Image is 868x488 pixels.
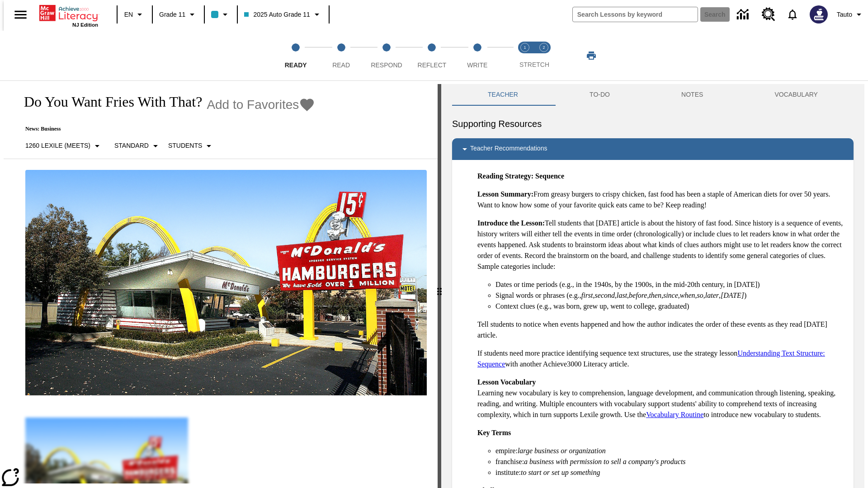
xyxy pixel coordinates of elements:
span: Grade 11 [159,10,185,19]
li: empire: [495,446,846,456]
li: Context clues (e.g., was born, grew up, went to college, graduated) [495,301,846,312]
text: 2 [542,45,545,50]
span: Write [467,61,487,69]
p: From greasy burgers to crispy chicken, fast food has been a staple of American diets for over 50 ... [477,189,846,211]
p: Standard [114,141,149,150]
span: Reflect [418,61,447,69]
span: 2025 Auto Grade 11 [244,10,310,19]
strong: Key Terms [477,429,511,436]
p: Teacher Recommendations [470,144,547,155]
button: Read step 2 of 5 [315,31,367,80]
button: Select a new avatar [804,3,833,26]
em: a business with permission to sell a company's products [524,458,686,465]
button: Reflect step 4 of 5 [406,31,458,80]
strong: Sequence [535,172,564,180]
button: Language: EN, Select a language [120,6,149,23]
span: Add to Favorites [207,98,299,112]
div: Press Enter or Spacebar and then press right and left arrow keys to move the slider [438,84,441,488]
div: Home [39,3,98,28]
button: Class: 2025 Auto Grade 11, Select your class [241,6,325,23]
div: reading [4,84,438,483]
button: Ready step 1 of 5 [269,31,322,80]
strong: Lesson Vocabulary [477,378,536,386]
em: before [629,291,647,299]
span: Read [332,61,350,69]
em: since [663,291,678,299]
button: Grade: Grade 11, Select a grade [156,6,201,23]
em: so [697,291,703,299]
img: One of the first McDonald's stores, with the iconic red sign and golden arches. [25,170,427,396]
li: Dates or time periods (e.g., in the 1940s, by the 1900s, in the mid-20th century, in [DATE]) [495,279,846,290]
em: first [581,291,593,299]
p: If students need more practice identifying sequence text structures, use the strategy lesson with... [477,348,846,370]
div: Teacher Recommendations [452,138,854,160]
li: Signal words or phrases (e.g., , , , , , , , , , ) [495,290,846,301]
span: NJ Edition [72,22,98,28]
text: 1 [524,45,526,50]
h1: Do You Want Fries With That? [14,94,202,110]
a: Understanding Text Structure: Sequence [477,349,825,368]
button: VOCABULARY [739,84,854,106]
em: then [649,291,661,299]
span: Tauto [837,10,852,19]
em: [DATE] [721,291,744,299]
span: Ready [285,61,307,69]
strong: Lesson Summary: [477,190,533,198]
span: Respond [371,61,402,69]
p: Learning new vocabulary is key to comprehension, language development, and communication through ... [477,377,846,420]
a: Notifications [781,3,804,26]
em: second [595,291,615,299]
button: Add to Favorites - Do You Want Fries With That? [207,97,315,113]
button: Select Lexile, 1260 Lexile (Meets) [22,138,106,154]
p: Tell students to notice when events happened and how the author indicates the order of these even... [477,319,846,341]
button: Open side menu [7,1,34,28]
em: last [617,291,627,299]
button: Write step 5 of 5 [451,31,504,80]
em: large business or organization [518,447,606,455]
p: Tell students that [DATE] article is about the history of fast food. Since history is a sequence ... [477,218,846,272]
button: Respond step 3 of 5 [360,31,413,80]
em: later [705,291,719,299]
button: Class color is light blue. Change class color [208,6,234,23]
div: activity [441,84,864,488]
button: TO-DO [554,84,646,106]
img: Avatar [810,5,828,23]
a: Vocabulary Routine [646,411,703,418]
button: Scaffolds, Standard [111,138,165,154]
span: EN [124,10,133,19]
button: Teacher [452,84,554,106]
h6: Supporting Resources [452,117,854,131]
button: Print [577,47,606,64]
li: institute: [495,467,846,478]
em: to start or set up something [521,469,600,476]
button: Stretch Respond step 2 of 2 [531,31,557,80]
li: franchise: [495,456,846,467]
button: Profile/Settings [833,6,868,23]
em: when [680,291,695,299]
button: NOTES [646,84,739,106]
button: Stretch Read step 1 of 2 [512,31,538,80]
button: Select Student [165,138,218,154]
div: Instructional Panel Tabs [452,84,854,106]
strong: Reading Strategy: [477,172,533,180]
input: search field [573,7,698,22]
p: 1260 Lexile (Meets) [25,141,90,150]
span: STRETCH [519,61,549,68]
p: Students [168,141,202,150]
p: News: Business [14,126,315,132]
a: Data Center [731,2,756,27]
strong: Introduce the Lesson: [477,219,545,227]
a: Resource Center, Will open in new tab [756,2,781,27]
